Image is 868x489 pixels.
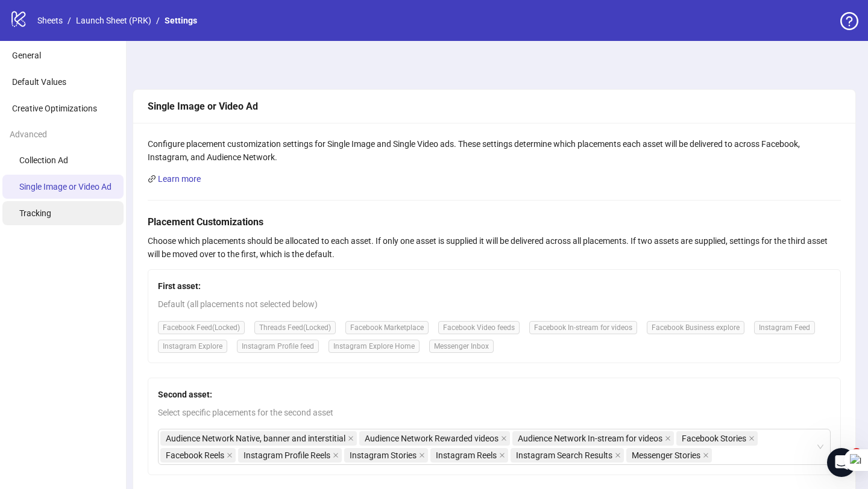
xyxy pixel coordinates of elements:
span: close [499,452,505,458]
a: Settings [162,14,200,27]
span: 4 [852,448,861,458]
a: Sheets [35,14,65,27]
span: Instagram Feed [754,321,815,334]
div: Choose which placements should be allocated to each asset. If only one asset is supplied it will ... [148,234,841,261]
iframe: Intercom live chat [827,448,856,477]
span: Audience Network Native, banner and interstitial [166,432,345,445]
span: Instagram Explore Home [329,340,420,353]
li: / [156,14,160,27]
span: Instagram Reels [436,449,497,462]
div: Single Image or Video Ad [148,99,841,114]
span: General [12,51,41,60]
span: Facebook Reels [166,449,224,462]
span: Instagram Reels [430,448,508,463]
span: Default Values [12,77,66,87]
span: Select specific placements for the second asset [158,406,831,419]
span: Facebook Business explore [647,321,744,334]
span: close [501,435,507,441]
span: Instagram Search Results [511,448,624,463]
span: Instagram Search Results [516,449,612,462]
span: question-circle [840,12,858,30]
span: Instagram Profile Reels [244,449,330,462]
span: Messenger Stories [632,449,700,462]
a: Learn more [158,174,201,184]
span: Facebook Stories [676,431,758,446]
li: / [68,14,71,27]
span: close [615,452,621,458]
span: Instagram Stories [350,449,417,462]
span: Instagram Explore [158,340,227,353]
span: Collection Ad [19,155,68,165]
span: Audience Network Rewarded videos [359,431,510,446]
span: link [148,175,156,183]
span: Creative Optimizations [12,104,97,113]
strong: First asset: [158,281,201,291]
span: Messenger Stories [626,448,712,463]
span: Instagram Stories [344,448,428,463]
span: Facebook Stories [682,432,746,445]
span: close [348,435,354,441]
span: Threads Feed (Locked) [254,321,336,334]
span: Default (all placements not selected below) [158,297,831,311]
span: close [665,435,671,441]
h5: Placement Customizations [148,215,841,229]
span: Facebook Reels [160,448,236,463]
span: Facebook In-stream for videos [529,321,637,334]
span: close [703,452,709,458]
span: close [419,452,425,458]
span: Messenger Inbox [429,340,494,353]
span: close [333,452,339,458]
span: Facebook Feed (Locked) [158,321,245,334]
strong: Second asset: [158,390,212,399]
span: Audience Network In-stream for videos [518,432,662,445]
a: Launch Sheet (PRK) [74,14,154,27]
span: Audience Network Native, banner and interstitial [160,431,357,446]
span: close [227,452,233,458]
span: Instagram Profile Reels [238,448,342,463]
span: Facebook Marketplace [345,321,429,334]
span: Tracking [19,208,51,218]
span: Single Image or Video Ad [19,182,112,192]
span: Facebook Video feeds [438,321,520,334]
span: Audience Network Rewarded videos [365,432,498,445]
span: Audience Network In-stream for videos [512,431,674,446]
span: Instagram Profile feed [237,340,319,353]
span: close [749,435,755,441]
div: Configure placement customization settings for Single Image and Single Video ads. These settings ... [148,137,841,164]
